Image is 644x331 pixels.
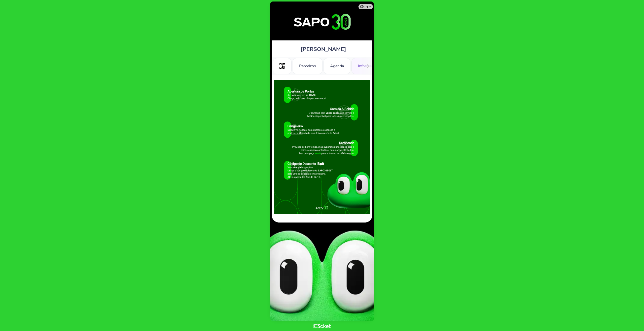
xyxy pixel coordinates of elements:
[351,58,407,74] div: Informações Adicionais
[275,7,369,38] img: 30º Aniversário SAPO
[324,63,350,68] a: Agenda
[301,45,346,53] span: [PERSON_NAME]
[351,63,407,68] a: Informações Adicionais
[274,80,370,214] img: ff8501a1010142c9943cca31efb2f540.webp
[293,63,323,68] a: Parceiros
[293,58,323,74] div: Parceiros
[324,58,350,74] div: Agenda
